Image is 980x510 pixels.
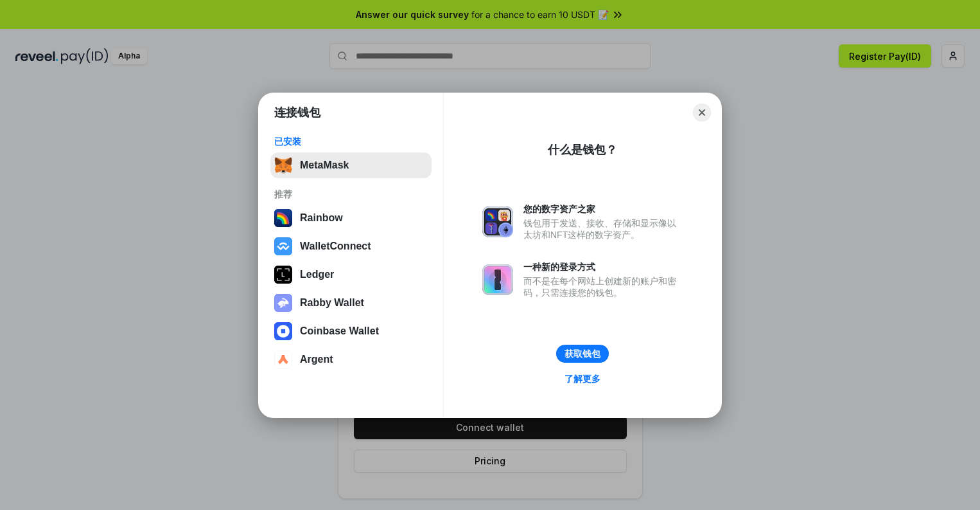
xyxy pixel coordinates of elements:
div: 您的数字资产之家 [523,203,683,215]
div: MetaMask [300,159,349,171]
button: MetaMask [270,152,432,178]
div: Argent [300,354,333,365]
button: WalletConnect [270,233,432,259]
div: 推荐 [274,188,428,200]
img: svg+xml,%3Csvg%20xmlns%3D%22http%3A%2F%2Fwww.w3.org%2F2000%2Fsvg%22%20fill%3D%22none%22%20viewBox... [482,206,513,237]
img: svg+xml,%3Csvg%20xmlns%3D%22http%3A%2F%2Fwww.w3.org%2F2000%2Fsvg%22%20width%3D%2228%22%20height%3... [274,266,292,284]
div: 一种新的登录方式 [523,261,683,273]
button: Coinbase Wallet [270,318,432,344]
div: 钱包用于发送、接收、存储和显示像以太坊和NFT这样的数字资产。 [523,217,683,241]
img: svg+xml,%3Csvg%20xmlns%3D%22http%3A%2F%2Fwww.w3.org%2F2000%2Fsvg%22%20fill%3D%22none%22%20viewBox... [482,264,513,295]
button: Argent [270,347,432,372]
div: Rainbow [300,212,343,224]
img: svg+xml,%3Csvg%20width%3D%22120%22%20height%3D%22120%22%20viewBox%3D%220%200%20120%20120%22%20fil... [274,209,292,227]
div: 获取钱包 [564,348,600,360]
div: 已安装 [274,136,428,147]
img: svg+xml,%3Csvg%20width%3D%2228%22%20height%3D%2228%22%20viewBox%3D%220%200%2028%2028%22%20fill%3D... [274,322,292,340]
div: Ledger [300,269,334,280]
button: Rainbow [270,205,432,231]
button: Close [693,104,711,122]
h1: 连接钱包 [274,105,320,120]
div: Coinbase Wallet [300,325,379,337]
div: 什么是钱包？ [548,142,617,158]
img: svg+xml,%3Csvg%20xmlns%3D%22http%3A%2F%2Fwww.w3.org%2F2000%2Fsvg%22%20fill%3D%22none%22%20viewBox... [274,294,292,312]
img: svg+xml,%3Csvg%20width%3D%2228%22%20height%3D%2228%22%20viewBox%3D%220%200%2028%2028%22%20fill%3D... [274,237,292,255]
button: Rabby Wallet [270,290,432,316]
div: 了解更多 [564,373,600,385]
button: Ledger [270,262,432,287]
img: svg+xml,%3Csvg%20fill%3D%22none%22%20height%3D%2233%22%20viewBox%3D%220%200%2035%2033%22%20width%... [274,156,292,174]
div: WalletConnect [300,241,371,252]
div: 而不是在每个网站上创建新的账户和密码，只需连接您的钱包。 [523,275,683,298]
img: svg+xml,%3Csvg%20width%3D%2228%22%20height%3D%2228%22%20viewBox%3D%220%200%2028%2028%22%20fill%3D... [274,351,292,369]
a: 了解更多 [557,370,608,387]
div: Rabby Wallet [300,297,364,309]
button: 获取钱包 [556,345,609,363]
